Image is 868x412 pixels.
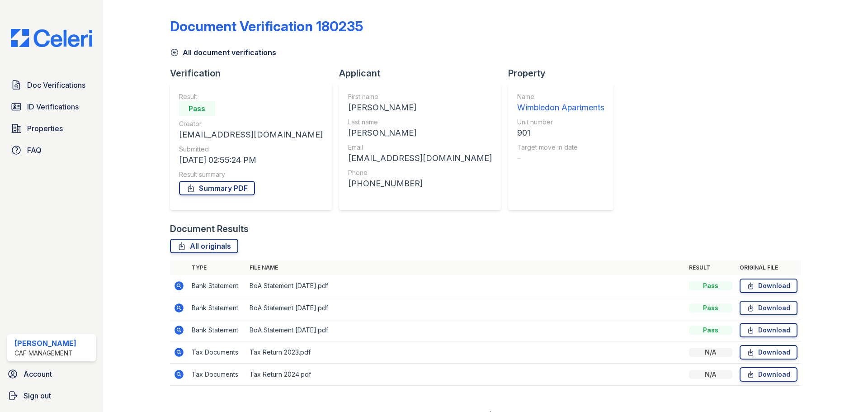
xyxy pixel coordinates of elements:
a: Summary PDF [179,181,255,195]
div: CAF Management [14,349,76,358]
span: Sign out [24,390,51,401]
div: [PERSON_NAME] [348,127,492,139]
div: [PERSON_NAME] [348,101,492,114]
div: Document Verification 180235 [170,18,363,34]
div: N/A [689,348,732,357]
a: Sign out [4,387,99,405]
td: Bank Statement [188,297,246,319]
div: First name [348,92,492,101]
div: Pass [689,281,732,290]
a: ID Verifications [7,98,96,116]
div: 901 [517,127,604,139]
div: Last name [348,118,492,127]
div: Phone [348,168,492,177]
span: FAQ [27,145,42,156]
td: Tax Return 2024.pdf [246,364,685,386]
div: Wimbledon Apartments [517,101,604,114]
td: BoA Statement [DATE].pdf [246,319,685,341]
a: Name Wimbledon Apartments [517,92,604,114]
th: Result [685,260,736,275]
a: All originals [170,239,238,253]
div: Result summary [179,170,323,179]
div: Pass [689,326,732,335]
th: Original file [736,260,801,275]
a: Download [740,279,797,293]
td: BoA Statement [DATE].pdf [246,275,685,297]
div: Verification [170,67,339,80]
div: - [517,152,604,165]
div: [EMAIL_ADDRESS][DOMAIN_NAME] [179,128,323,141]
a: FAQ [7,141,96,159]
div: [PHONE_NUMBER] [348,177,492,190]
img: CE_Logo_Blue-a8612792a0a2168367f1c8372b55b34899dd931a85d93a1a3d3e32e68fde9ad4.png [4,29,99,47]
th: File name [246,260,685,275]
th: Type [188,260,246,275]
td: Bank Statement [188,275,246,297]
div: Creator [179,119,323,128]
a: Download [740,367,797,382]
span: Properties [27,123,63,134]
div: [EMAIL_ADDRESS][DOMAIN_NAME] [348,152,492,165]
div: Target move in date [517,143,604,152]
span: Doc Verifications [27,80,85,90]
span: ID Verifications [27,101,79,112]
a: Doc Verifications [7,76,96,94]
div: Property [508,67,621,80]
td: Tax Documents [188,341,246,364]
td: Bank Statement [188,319,246,341]
span: Account [24,369,52,379]
div: Document Results [170,223,249,235]
div: Email [348,143,492,152]
a: Download [740,323,797,337]
a: Download [740,301,797,315]
div: Submitted [179,145,323,154]
a: Properties [7,119,96,137]
div: Applicant [339,67,508,80]
div: Pass [689,303,732,313]
div: Name [517,92,604,101]
div: Pass [179,101,215,116]
a: Download [740,345,797,360]
div: [PERSON_NAME] [14,338,76,349]
a: Account [4,365,99,383]
div: [DATE] 02:55:24 PM [179,154,323,166]
div: N/A [689,370,732,379]
div: Result [179,92,323,101]
td: Tax Return 2023.pdf [246,341,685,364]
a: All document verifications [170,47,276,58]
td: Tax Documents [188,364,246,386]
div: Unit number [517,118,604,127]
td: BoA Statement [DATE].pdf [246,297,685,319]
